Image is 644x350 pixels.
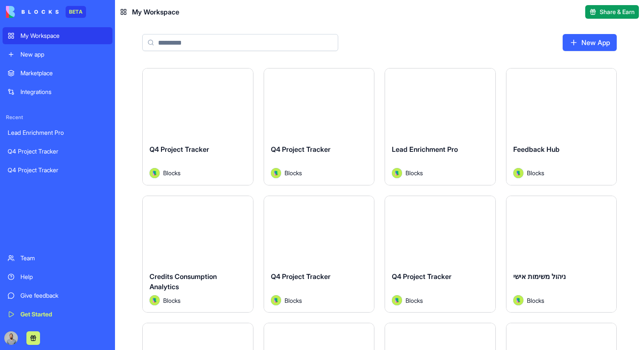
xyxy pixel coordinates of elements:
[264,68,375,185] a: Q4 Project TrackerAvatarBlocks
[600,8,635,16] span: Share & Earn
[8,128,107,137] div: Lead Enrichment Pro
[3,114,112,121] span: Recent
[3,268,112,285] a: Help
[149,145,209,154] span: Q4 Project Tracker
[385,196,496,313] a: Q4 Project TrackerAvatarBlocks
[271,168,281,178] img: Avatar
[20,310,107,319] div: Get Started
[271,295,281,305] img: Avatar
[4,331,18,345] img: image_123650291_bsq8ao.jpg
[3,83,112,100] a: Integrations
[405,168,423,177] span: Blocks
[66,6,86,18] div: BETA
[285,168,302,177] span: Blocks
[506,196,617,313] a: ניהול משימות אישיAvatarBlocks
[506,68,617,185] a: Feedback HubAvatarBlocks
[385,68,496,185] a: Lead Enrichment ProAvatarBlocks
[8,147,107,156] div: Q4 Project Tracker
[3,124,112,141] a: Lead Enrichment Pro
[20,31,107,40] div: My Workspace
[585,5,639,19] button: Share & Earn
[163,168,181,177] span: Blocks
[3,306,112,323] a: Get Started
[3,162,112,179] a: Q4 Project Tracker
[3,143,112,160] a: Q4 Project Tracker
[527,296,544,305] span: Blocks
[20,69,107,77] div: Marketplace
[3,46,112,63] a: New app
[513,295,523,305] img: Avatar
[149,295,160,305] img: Avatar
[149,272,217,291] span: Credits Consumption Analytics
[3,27,112,44] a: My Workspace
[513,272,566,281] span: ניהול משימות אישי
[513,168,523,178] img: Avatar
[142,196,253,313] a: Credits Consumption AnalyticsAvatarBlocks
[8,166,107,174] div: Q4 Project Tracker
[264,196,375,313] a: Q4 Project TrackerAvatarBlocks
[527,168,544,177] span: Blocks
[271,272,331,281] span: Q4 Project Tracker
[405,296,423,305] span: Blocks
[6,6,86,18] a: BETA
[392,295,402,305] img: Avatar
[163,296,181,305] span: Blocks
[392,168,402,178] img: Avatar
[3,65,112,82] a: Marketplace
[392,272,451,281] span: Q4 Project Tracker
[142,68,253,185] a: Q4 Project TrackerAvatarBlocks
[20,273,107,281] div: Help
[149,168,160,178] img: Avatar
[563,34,617,51] a: New App
[285,296,302,305] span: Blocks
[271,145,331,154] span: Q4 Project Tracker
[6,6,59,18] img: logo
[132,7,179,17] span: My Workspace
[3,250,112,267] a: Team
[20,291,107,300] div: Give feedback
[3,287,112,304] a: Give feedback
[20,254,107,262] div: Team
[513,145,560,154] span: Feedback Hub
[20,50,107,59] div: New app
[392,145,458,154] span: Lead Enrichment Pro
[20,88,107,96] div: Integrations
